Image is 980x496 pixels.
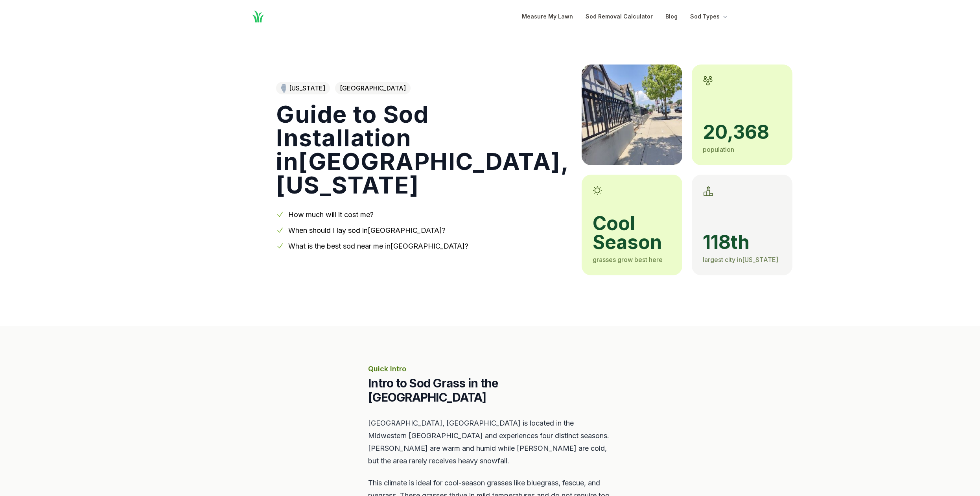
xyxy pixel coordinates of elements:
[368,417,612,467] p: [GEOGRAPHIC_DATA], [GEOGRAPHIC_DATA] is located in the Midwestern [GEOGRAPHIC_DATA] and experienc...
[288,226,446,234] a: When should I lay sod in[GEOGRAPHIC_DATA]?
[703,146,734,153] span: population
[703,123,781,142] span: 20,368
[690,12,729,21] button: Sod Types
[703,256,778,264] span: largest city in [US_STATE]
[703,233,781,252] span: 118th
[582,65,682,165] img: A picture of Libertyville
[288,210,374,219] a: How much will it cost me?
[368,363,612,374] p: Quick Intro
[276,102,569,197] h1: Guide to Sod Installation in [GEOGRAPHIC_DATA] , [US_STATE]
[276,82,330,94] a: [US_STATE]
[665,12,678,21] a: Blog
[281,84,286,93] img: Illinois state outline
[593,256,663,264] span: grasses grow best here
[288,242,468,250] a: What is the best sod near me in[GEOGRAPHIC_DATA]?
[593,214,671,252] span: cool season
[522,12,573,21] a: Measure My Lawn
[368,376,612,404] h2: Intro to Sod Grass in the [GEOGRAPHIC_DATA]
[335,82,411,94] span: [GEOGRAPHIC_DATA]
[586,12,653,21] a: Sod Removal Calculator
